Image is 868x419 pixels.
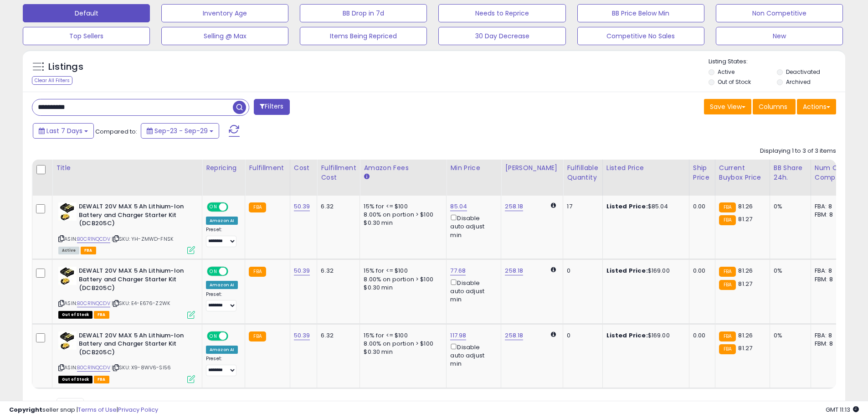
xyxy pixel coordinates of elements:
[32,76,72,85] div: Clear All Filters
[58,267,195,317] div: ASIN:
[774,163,807,182] div: BB Share 24h.
[450,278,494,304] div: Disable auto adjust min
[567,163,598,182] div: Fulfillable Quantity
[364,267,439,275] div: 15% for <= $100
[704,99,751,114] button: Save View
[606,267,682,275] div: $169.00
[58,311,92,319] span: All listings that are currently out of stock and unavailable for purchase on Amazon
[815,331,845,340] div: FBA: 8
[56,163,198,173] div: Title
[249,331,266,341] small: FBA
[719,267,736,277] small: FBA
[46,126,82,135] span: Last 7 Days
[719,163,766,182] div: Current Buybox Price
[208,203,219,211] span: ON
[606,331,682,340] div: $169.00
[321,331,353,340] div: 6.32
[58,331,77,350] img: 41UTavhTWdL._SL40_.jpg
[364,284,439,292] div: $0.30 min
[815,202,845,211] div: FBA: 8
[58,267,77,285] img: 41UTavhTWdL._SL40_.jpg
[719,280,736,290] small: FBA
[718,78,751,86] label: Out of Stock
[154,126,208,135] span: Sep-23 - Sep-29
[364,275,439,284] div: 8.00% on portion > $100
[94,376,109,383] span: FBA
[505,331,523,340] a: 258.18
[738,279,752,288] span: 81.27
[797,99,836,114] button: Actions
[693,163,711,182] div: Ship Price
[716,27,843,45] button: New
[815,275,845,284] div: FBM: 8
[606,266,648,275] b: Listed Price:
[95,127,137,136] span: Compared to:
[606,202,648,211] b: Listed Price:
[227,332,241,340] span: OFF
[206,346,238,354] div: Amazon AI
[719,215,736,225] small: FBA
[505,266,523,275] a: 258.18
[294,266,310,275] a: 50.39
[227,203,241,211] span: OFF
[77,364,110,372] a: B0CR1NQCDV
[450,213,494,239] div: Disable auto adjust min
[48,61,83,73] h5: Listings
[826,405,859,414] span: 2025-10-7 11:13 GMT
[58,376,92,383] span: All listings that are currently out of stock and unavailable for purchase on Amazon
[577,4,704,22] button: BB Price Below Min
[450,331,466,340] a: 117.98
[206,356,238,376] div: Preset:
[79,267,190,295] b: DEWALT 20V MAX 5 Ah Lithium-Ion Battery and Charger Starter Kit (DCB205C)
[227,268,241,275] span: OFF
[294,202,310,211] a: 50.39
[58,202,77,221] img: 41UTavhTWdL._SL40_.jpg
[364,211,439,219] div: 8.00% on portion > $100
[364,202,439,211] div: 15% for <= $100
[815,340,845,348] div: FBM: 8
[118,405,158,414] a: Privacy Policy
[206,227,238,247] div: Preset:
[206,291,238,312] div: Preset:
[206,281,238,289] div: Amazon AI
[161,4,288,22] button: Inventory Age
[23,4,150,22] button: Default
[716,4,843,22] button: Non Competitive
[300,4,427,22] button: BB Drop in 7d
[79,331,190,359] b: DEWALT 20V MAX 5 Ah Lithium-Ion Battery and Charger Starter Kit (DCB205C)
[141,123,219,139] button: Sep-23 - Sep-29
[364,348,439,356] div: $0.30 min
[577,27,704,45] button: Competitive No Sales
[774,267,804,275] div: 0%
[738,344,752,352] span: 81.27
[9,406,158,414] div: seller snap | |
[718,68,734,76] label: Active
[693,202,708,211] div: 0.00
[208,332,219,340] span: ON
[78,405,117,414] a: Terms of Use
[364,340,439,348] div: 8.00% on portion > $100
[294,163,313,173] div: Cost
[450,266,466,275] a: 77.68
[364,219,439,227] div: $0.30 min
[759,102,787,111] span: Columns
[738,215,752,223] span: 81.27
[815,211,845,219] div: FBM: 8
[567,267,595,275] div: 0
[364,163,442,173] div: Amazon Fees
[738,202,753,211] span: 81.26
[94,311,109,319] span: FBA
[58,202,195,253] div: ASIN:
[58,247,79,254] span: All listings currently available for purchase on Amazon
[33,123,94,139] button: Last 7 Days
[709,57,845,66] p: Listing States:
[206,217,238,225] div: Amazon AI
[815,267,845,275] div: FBA: 8
[81,247,96,254] span: FBA
[786,68,820,76] label: Deactivated
[505,202,523,211] a: 258.18
[321,267,353,275] div: 6.32
[450,202,467,211] a: 85.04
[321,202,353,211] div: 6.32
[505,163,559,173] div: [PERSON_NAME]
